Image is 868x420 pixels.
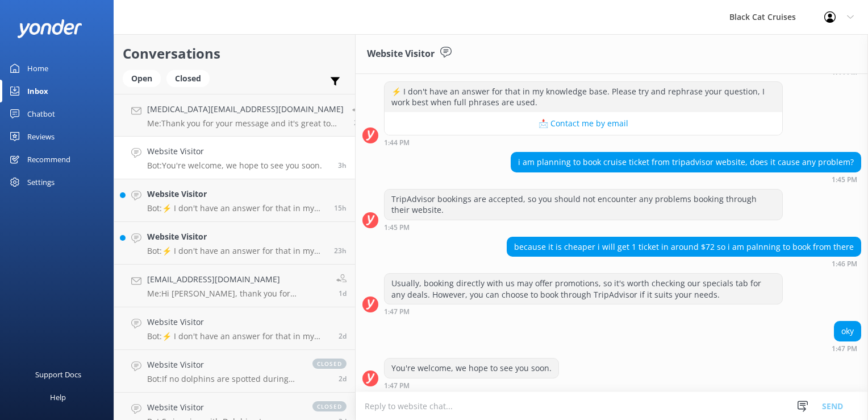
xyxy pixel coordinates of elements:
div: Aug 23 2025 01:45pm (UTC +12:00) Pacific/Auckland [384,223,783,231]
h4: Website Visitor [147,359,301,371]
div: Closed [166,70,210,87]
p: Me: Hi [PERSON_NAME], thank you for enquiring. The adult for children's prices fare is available ... [147,289,328,299]
button: 📩 Contact me by email [385,112,782,135]
div: TripAdvisor bookings are accepted, so you should not encounter any problems booking through their... [385,190,782,220]
div: Help [50,386,66,409]
strong: 1:46 PM [832,261,857,267]
span: Aug 22 2025 12:15pm (UTC +12:00) Pacific/Auckland [339,289,347,298]
span: Aug 23 2025 02:46pm (UTC +12:00) Pacific/Auckland [354,118,362,127]
strong: 1:45 PM [384,224,410,231]
span: Aug 23 2025 01:47pm (UTC +12:00) Pacific/Auckland [338,160,347,170]
h4: Website Visitor [147,145,322,158]
a: Website VisitorBot:⚡ I don't have an answer for that in my knowledge base. Please try and rephras... [114,222,355,265]
span: Aug 23 2025 01:05am (UTC +12:00) Pacific/Auckland [334,203,347,213]
p: Bot: ⚡ I don't have an answer for that in my knowledge base. Please try and rephrase your questio... [147,331,330,341]
h2: Conversations [123,43,347,64]
a: [MEDICAL_DATA][EMAIL_ADDRESS][DOMAIN_NAME]Me:Thank you for your message and it's great to hear yo... [114,94,355,137]
div: Recommend [27,148,70,171]
div: Aug 23 2025 01:45pm (UTC +12:00) Pacific/Auckland [511,175,861,183]
div: You're welcome, we hope to see you soon. [385,359,558,378]
div: i am planning to book cruise ticket from tripadvisor website, does it cause any problem? [511,153,861,172]
a: Website VisitorBot:You're welcome, we hope to see you soon.3h [114,137,355,179]
a: Website VisitorBot:If no dolphins are spotted during the Swimming with Dolphins tour, you'll rece... [114,350,355,393]
div: Aug 23 2025 01:44pm (UTC +12:00) Pacific/Auckland [384,138,783,146]
div: Usually, booking directly with us may offer promotions, so it's worth checking our specials tab f... [385,274,782,304]
strong: 1:44 PM [384,139,410,146]
strong: 1:47 PM [832,345,857,352]
a: Website VisitorBot:⚡ I don't have an answer for that in my knowledge base. Please try and rephras... [114,179,355,222]
p: Me: Thank you for your message and it's great to hear you are looking to join us in February. Ple... [147,118,344,129]
h4: Website Visitor [147,316,330,328]
strong: 1:47 PM [384,308,410,315]
p: Bot: ⚡ I don't have an answer for that in my knowledge base. Please try and rephrase your questio... [147,203,325,213]
div: Chatbot [27,102,55,125]
strong: 1:45 PM [832,176,857,183]
div: oky [834,322,861,341]
div: because it is cheaper i will get 1 ticket in around $72 so i am palnning to book from there [507,237,861,257]
span: closed [312,359,347,369]
div: Aug 23 2025 01:47pm (UTC +12:00) Pacific/Auckland [832,344,861,352]
span: Aug 22 2025 05:33pm (UTC +12:00) Pacific/Auckland [334,246,347,256]
strong: 1:47 PM [384,382,410,389]
h4: Website Visitor [147,188,325,200]
p: Bot: ⚡ I don't have an answer for that in my knowledge base. Please try and rephrase your questio... [147,246,325,256]
h4: Website Visitor [147,230,325,243]
img: yonder-white-logo.png [17,19,82,38]
span: Aug 21 2025 10:30am (UTC +12:00) Pacific/Auckland [339,331,347,341]
h4: [MEDICAL_DATA][EMAIL_ADDRESS][DOMAIN_NAME] [147,103,344,116]
div: Aug 23 2025 01:47pm (UTC +12:00) Pacific/Auckland [384,381,559,389]
a: Closed [166,72,215,84]
p: Bot: You're welcome, we hope to see you soon. [147,160,322,171]
span: Aug 20 2025 10:41pm (UTC +12:00) Pacific/Auckland [339,374,347,384]
p: Bot: If no dolphins are spotted during the Swimming with Dolphins tour, you'll receive a 50% refu... [147,374,301,384]
div: Settings [27,171,55,193]
a: [EMAIL_ADDRESS][DOMAIN_NAME]Me:Hi [PERSON_NAME], thank you for enquiring. The adult for children'... [114,265,355,307]
div: Home [27,57,48,80]
span: closed [312,401,347,411]
div: ⚡ I don't have an answer for that in my knowledge base. Please try and rephrase your question, I ... [385,82,782,112]
a: Website VisitorBot:⚡ I don't have an answer for that in my knowledge base. Please try and rephras... [114,307,355,350]
div: Open [123,70,161,87]
h3: Website Visitor [367,47,435,61]
strong: 1:44 PM [832,69,857,76]
a: Open [123,72,166,84]
h4: [EMAIL_ADDRESS][DOMAIN_NAME] [147,273,328,286]
div: Aug 23 2025 01:46pm (UTC +12:00) Pacific/Auckland [507,260,861,267]
div: Aug 23 2025 01:47pm (UTC +12:00) Pacific/Auckland [384,307,783,315]
div: Reviews [27,125,55,148]
h4: Website Visitor [147,401,301,414]
div: Support Docs [35,363,81,386]
div: Inbox [27,80,48,102]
